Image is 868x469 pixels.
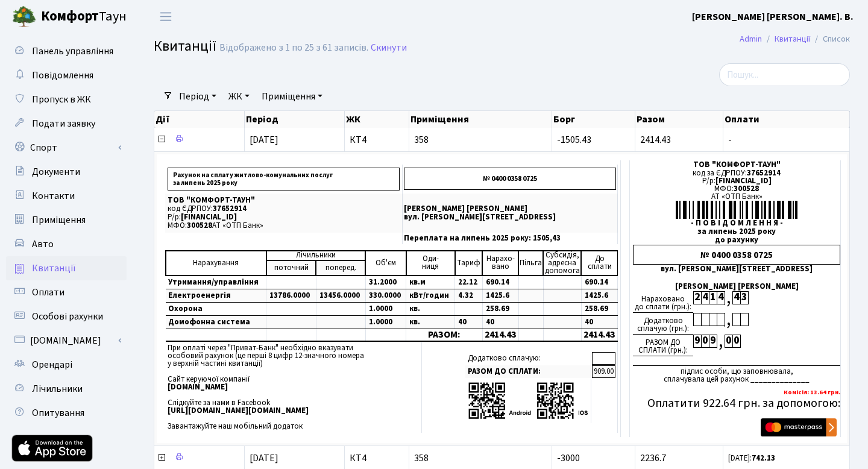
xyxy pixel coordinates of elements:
div: 9 [709,335,717,348]
td: 258.69 [581,302,617,315]
p: Рахунок на сплату житлово-комунальних послуг за липень 2025 року [168,168,400,190]
small: [DATE]: [728,453,775,464]
td: Нарахо- вано [482,251,518,275]
td: 31.2000 [365,275,406,289]
div: , [725,313,732,327]
span: 300528 [187,220,212,231]
td: Субсидія, адресна допомога [543,251,581,275]
div: 1 [709,291,717,304]
p: код ЄДРПОУ: [168,205,400,213]
td: поперед. [316,260,365,275]
a: Період [174,86,221,107]
span: 37652914 [213,203,247,214]
p: Переплата на липень 2025 року: 1505,43 [404,234,616,242]
span: - [728,135,844,145]
a: Оплати [6,280,127,304]
div: 3 [740,291,748,304]
span: Панель управління [32,45,113,58]
td: 690.14 [482,275,518,289]
td: До cплати [581,251,617,275]
a: [DOMAIN_NAME] [6,329,127,353]
div: ТОВ "КОМФОРТ-ТАУН" [633,161,840,169]
a: Лічильники [6,377,127,401]
span: 358 [414,453,547,463]
div: 4 [701,291,709,304]
td: 1.0000 [365,302,406,315]
a: Скинути [371,42,407,54]
td: При оплаті через "Приват-Банк" необхідно вказувати особовий рахунок (це перші 8 цифр 12-значного ... [165,342,421,433]
td: 40 [581,315,617,329]
td: поточний [266,260,316,275]
td: Додатково сплачую: [465,352,591,365]
a: Admin [740,33,762,45]
th: Дії [154,111,245,128]
td: Охорона [166,302,266,315]
div: 4 [717,291,725,304]
td: Лічильники [266,251,365,260]
div: АТ «ОТП Банк» [633,193,840,201]
p: вул. [PERSON_NAME][STREET_ADDRESS] [404,213,616,221]
a: Квитанції [6,256,127,280]
div: [PERSON_NAME] [PERSON_NAME] [633,283,840,291]
span: Повідомлення [32,69,93,82]
span: КТ4 [350,135,404,145]
td: 258.69 [482,302,518,315]
td: кВт/годин [406,289,455,302]
nav: breadcrumb [722,27,868,52]
div: № 0400 0358 0725 [633,245,840,265]
p: Р/р: [168,213,400,221]
td: 13786.0000 [266,289,316,302]
div: 4 [732,291,740,304]
h5: Оплатити 922.64 грн. за допомогою: [633,396,840,411]
img: logo.png [12,5,36,29]
td: 40 [482,315,518,329]
td: Пільга [518,251,543,275]
td: 40 [455,315,482,329]
th: Борг [552,111,635,128]
th: Оплати [723,111,850,128]
div: 0 [701,335,709,348]
span: 2414.43 [640,133,671,146]
div: Нараховано до сплати (грн.): [633,291,693,313]
a: Приміщення [257,86,327,107]
td: Домофонна система [166,315,266,329]
b: [PERSON_NAME] [PERSON_NAME]. В. [692,10,854,24]
th: Період [245,111,345,128]
div: , [717,335,725,348]
a: Повідомлення [6,63,127,87]
a: Подати заявку [6,112,127,136]
span: 37652914 [747,168,781,178]
a: Орендарі [6,353,127,377]
td: кв. [406,302,455,315]
span: -1505.43 [557,133,591,146]
td: Оди- ниця [406,251,455,275]
p: ТОВ "КОМФОРТ-ТАУН" [168,197,400,204]
p: МФО: АТ «ОТП Банк» [168,222,400,230]
td: кв.м [406,275,455,289]
div: код за ЄДРПОУ: [633,169,840,177]
a: Спорт [6,136,127,160]
span: Опитування [32,406,84,420]
span: [FINANCIAL_ID] [715,175,772,186]
span: КТ4 [350,453,404,463]
span: 358 [414,135,547,145]
img: Masterpass [761,418,837,436]
td: 2414.43 [581,329,617,341]
span: Квитанції [32,262,76,275]
b: 742.13 [752,453,775,464]
td: 909.00 [592,365,615,378]
div: 2 [693,291,701,304]
p: [PERSON_NAME] [PERSON_NAME] [404,205,616,213]
td: РАЗОМ: [406,329,482,341]
span: Документи [32,165,80,178]
div: МФО: [633,185,840,193]
span: 2236.7 [640,452,666,465]
td: Тариф [455,251,482,275]
div: вул. [PERSON_NAME][STREET_ADDRESS] [633,265,840,273]
td: 690.14 [581,275,617,289]
a: Авто [6,232,127,256]
span: Орендарі [32,358,72,371]
img: apps-qrcodes.png [468,381,588,420]
a: Пропуск в ЖК [6,87,127,112]
div: 0 [732,335,740,348]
